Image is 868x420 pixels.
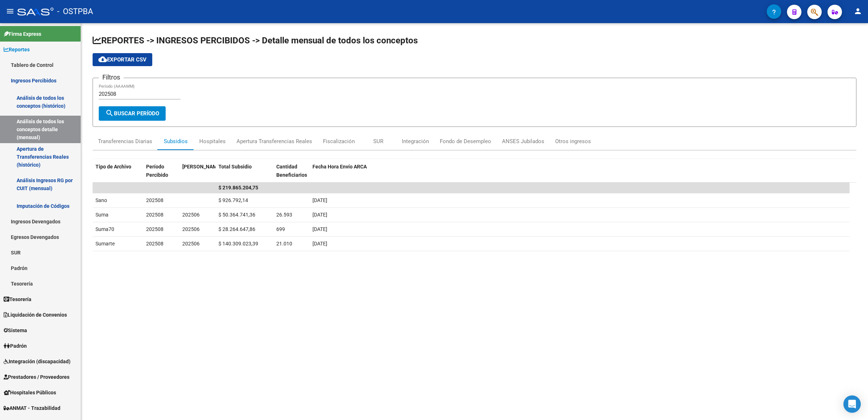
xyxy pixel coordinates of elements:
datatable-header-cell: Fecha Hora Envío ARCA [310,159,850,191]
span: Reportes [4,46,30,53]
div: Fiscalización [323,137,355,145]
span: [DATE] [312,241,327,247]
datatable-header-cell: Cantidad Beneficiarios [273,159,310,191]
span: [PERSON_NAME] [182,164,221,170]
span: 21.010 [276,241,292,247]
span: ANMAT - Trazabilidad [4,404,60,412]
span: Suma [95,212,109,218]
span: Sumarte [95,241,115,247]
datatable-header-cell: Período Devengado [179,159,216,191]
span: Integración (discapacidad) [4,357,71,365]
span: 202508 [146,197,163,203]
mat-icon: search [105,109,114,117]
span: $ 219.865.204,75 [218,185,258,190]
div: SUR [373,137,383,145]
span: [DATE] [312,226,327,232]
span: 202506 [182,226,200,232]
span: $ 926.792,14 [218,197,248,203]
span: $ 28.264.647,86 [218,226,255,232]
span: - OSTPBA [57,4,93,20]
datatable-header-cell: Período Percibido [143,159,179,191]
span: REPORTES -> INGRESOS PERCIBIDOS -> Detalle mensual de todos los conceptos [93,35,418,46]
span: Cantidad Beneficiarios [276,164,307,178]
span: Fecha Hora Envío ARCA [312,164,367,170]
button: Buscar Período [99,106,166,121]
span: Firma Express [4,30,41,38]
span: Liquidación de Convenios [4,311,67,319]
div: ANSES Jubilados [502,137,544,145]
span: 202508 [146,226,163,232]
div: Otros ingresos [555,137,591,145]
span: 26.593 [276,212,292,218]
h3: Filtros [99,72,124,82]
div: Transferencias Diarias [98,137,152,145]
span: Prestadores / Proveedores [4,373,69,381]
div: Fondo de Desempleo [440,137,491,145]
span: Suma70 [95,226,114,232]
span: [DATE] [312,197,327,203]
span: Total Subsidio [218,164,252,170]
span: Padrón [4,342,27,350]
span: Tesorería [4,295,31,303]
div: Integración [402,137,429,145]
datatable-header-cell: Tipo de Archivo [93,159,143,191]
div: Subsidios [164,137,188,145]
div: Apertura Transferencias Reales [237,137,312,145]
mat-icon: person [854,7,862,16]
span: 202508 [146,212,163,218]
span: Sano [95,197,107,203]
span: 699 [276,226,285,232]
span: Sistema [4,326,27,334]
span: Buscar Período [105,110,159,117]
div: Hospitales [199,137,226,145]
span: 202508 [146,241,163,247]
mat-icon: menu [6,7,14,16]
span: Tipo de Archivo [95,164,131,170]
span: Exportar CSV [98,56,146,63]
span: $ 140.309.023,39 [218,241,258,247]
datatable-header-cell: Total Subsidio [216,159,273,191]
span: 202506 [182,241,200,247]
span: [DATE] [312,212,327,218]
div: Open Intercom Messenger [843,395,861,413]
span: Período Percibido [146,164,168,178]
button: Exportar CSV [93,53,152,66]
span: $ 50.364.741,36 [218,212,255,218]
span: Hospitales Públicos [4,389,56,397]
span: 202506 [182,212,200,218]
mat-icon: cloud_download [98,55,107,64]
